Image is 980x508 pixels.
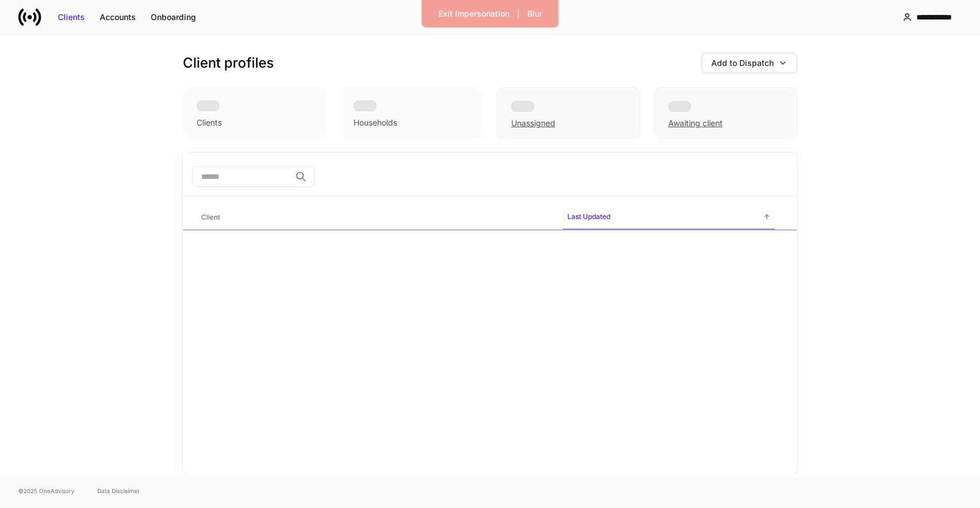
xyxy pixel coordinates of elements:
[354,117,397,128] div: Households
[701,53,797,73] button: Add to Dispatch
[497,87,640,139] div: Unassigned
[183,54,274,72] h3: Client profiles
[97,486,140,495] a: Data Disclaimer
[527,8,542,19] div: Blur
[654,87,797,139] div: Awaiting client
[520,5,550,23] button: Blur
[711,57,774,69] div: Add to Dispatch
[100,11,136,23] div: Accounts
[567,211,610,222] h6: Last Updated
[511,118,555,129] div: Unassigned
[563,205,775,230] span: Last Updated
[92,8,143,26] button: Accounts
[58,11,85,23] div: Clients
[197,117,222,128] div: Clients
[201,212,220,222] h6: Client
[431,5,517,23] button: Exit Impersonation
[197,206,554,229] span: Client
[438,8,509,19] div: Exit Impersonation
[668,118,723,129] div: Awaiting client
[50,8,92,26] button: Clients
[143,8,203,26] button: Onboarding
[18,486,75,495] span: © 2025 OneAdvisory
[151,11,196,23] div: Onboarding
